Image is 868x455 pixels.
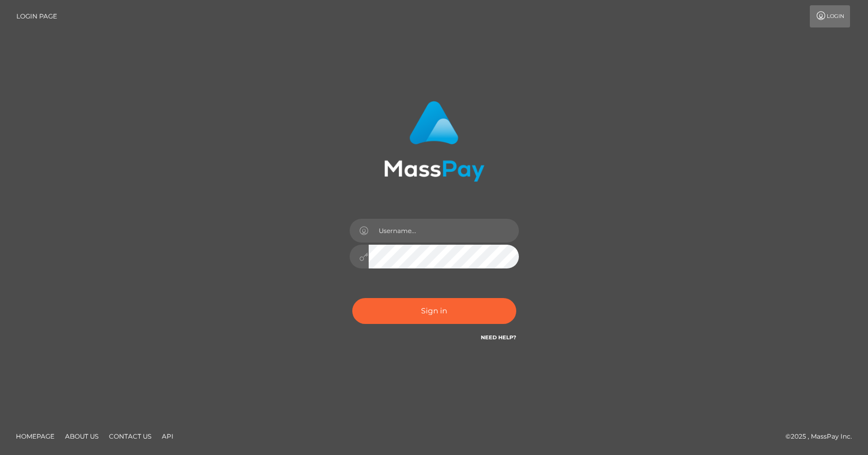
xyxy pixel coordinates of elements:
input: Username... [369,219,519,243]
img: MassPay Login [384,101,485,182]
div: © 2025 , MassPay Inc. [785,431,860,442]
button: Sign in [352,298,516,324]
a: Homepage [12,428,59,444]
a: About Us [61,428,103,444]
a: Need Help? [481,334,516,341]
a: Contact Us [105,428,156,444]
a: Login [810,5,850,27]
a: API [158,428,178,444]
a: Login Page [16,5,57,27]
